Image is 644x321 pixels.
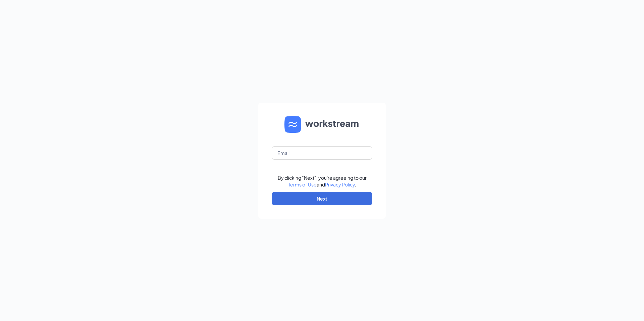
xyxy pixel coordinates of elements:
div: By clicking "Next", you're agreeing to our and . [278,174,367,188]
input: Email [272,146,372,160]
button: Next [272,192,372,205]
a: Terms of Use [288,181,317,188]
a: Privacy Policy [325,181,355,188]
img: WS logo and Workstream text [284,116,360,133]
